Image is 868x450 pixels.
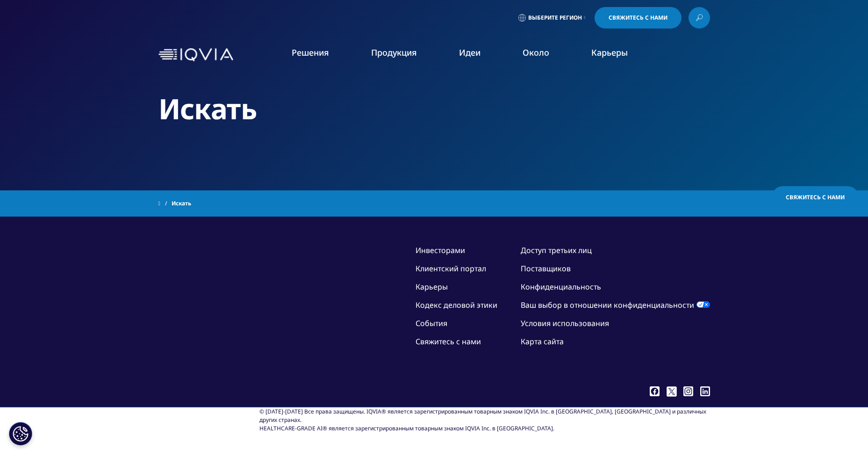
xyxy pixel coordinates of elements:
nav: Первичный [237,33,710,77]
a: Около [523,47,549,58]
a: Поставщиков [521,263,571,274]
a: Идеи [459,47,481,58]
a: Условия использования [521,318,609,328]
h2: Искать [158,91,710,126]
a: Клиентский портал [416,263,486,274]
div: © [DATE]-[DATE] Все права защищены. IQVIA® является зарегистрированным товарным знаком IQVIA Inc.... [259,407,710,433]
a: События [416,318,447,328]
a: Конфиденциальность [521,282,601,292]
a: Продукция [371,47,417,58]
span: Выберите регион [528,14,582,22]
a: Решения [292,47,329,58]
a: Кодекс деловой этики [416,300,497,310]
a: Свяжитесь с нами [595,7,681,29]
a: Ваш выбор в отношении конфиденциальности [521,300,710,310]
a: Карьеры [591,47,628,58]
a: Доступ третьих лиц [521,245,592,255]
span: Свяжитесь с нами [609,15,667,21]
a: Карьеры [416,282,448,292]
img: Компания IQVIA по клиническим исследованиям в области информационных технологий и фармацевтики в ... [158,48,233,62]
a: Свяжитесь с нами [416,336,481,347]
span: Свяжитесь с нами [786,193,845,201]
button: Настройки файлов cookie [9,422,32,445]
a: Карта сайта [521,336,564,347]
a: Свяжитесь с нами [772,186,859,208]
a: Инвесторами [416,245,465,255]
span: Искать [172,195,191,212]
